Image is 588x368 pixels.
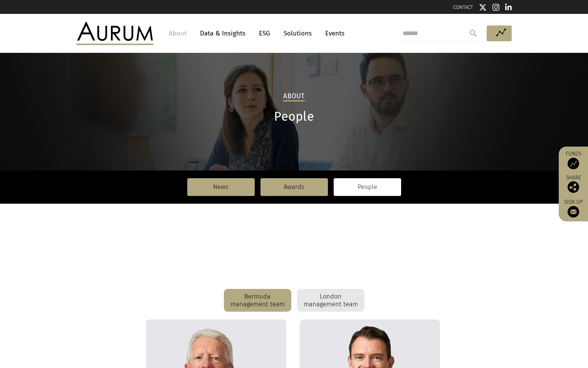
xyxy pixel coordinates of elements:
[260,178,328,196] a: Awards
[283,92,304,101] h2: About
[465,25,481,41] input: Submit
[196,26,249,41] a: Data & Insights
[280,26,316,41] a: Solutions
[563,175,584,193] div: Share
[187,178,255,196] a: News
[568,158,579,169] img: Access Funds
[568,181,579,193] img: Share this post
[255,26,274,41] a: ESG
[297,289,365,312] div: London management team
[479,3,487,11] img: Twitter icon
[453,4,473,10] a: CONTACT
[492,3,499,11] img: Instagram icon
[334,178,401,196] a: People
[76,22,153,45] img: Aurum
[568,206,579,218] img: Sign up to our newsletter
[321,26,344,41] a: Events
[563,199,584,218] a: Sign up
[505,3,512,11] img: Linkedin icon
[76,109,512,124] h1: People
[563,150,584,169] a: Funds
[224,289,291,312] div: Bermuda management team
[165,26,190,41] a: About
